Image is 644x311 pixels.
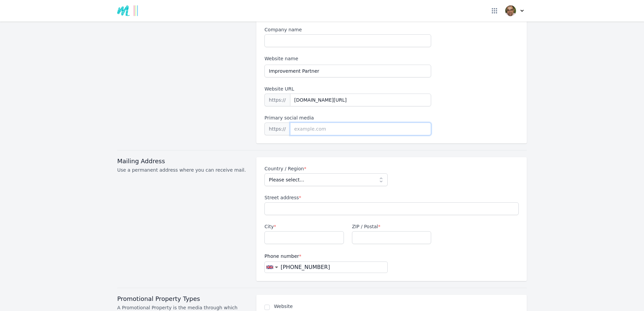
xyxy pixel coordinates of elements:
input: example.com [290,94,431,106]
label: Country / Region [264,165,387,172]
input: Enter a phone number [278,263,387,271]
span: https:// [264,94,290,106]
label: Website name [264,55,431,62]
label: Primary social media [264,114,431,121]
label: ZIP / Postal [352,223,431,230]
span: https:// [264,123,290,135]
label: City [264,223,344,230]
label: Website [274,303,519,310]
h3: Mailing Address [117,157,248,165]
label: Website URL [264,85,431,92]
label: Street address [264,194,519,201]
span: ▼ [275,266,278,269]
p: Use a permanent address where you can receive mail. [117,167,248,173]
h3: Promotional Property Types [117,295,248,303]
span: Phone number [264,253,301,259]
label: Company name [264,26,431,33]
input: example.com [290,123,431,135]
